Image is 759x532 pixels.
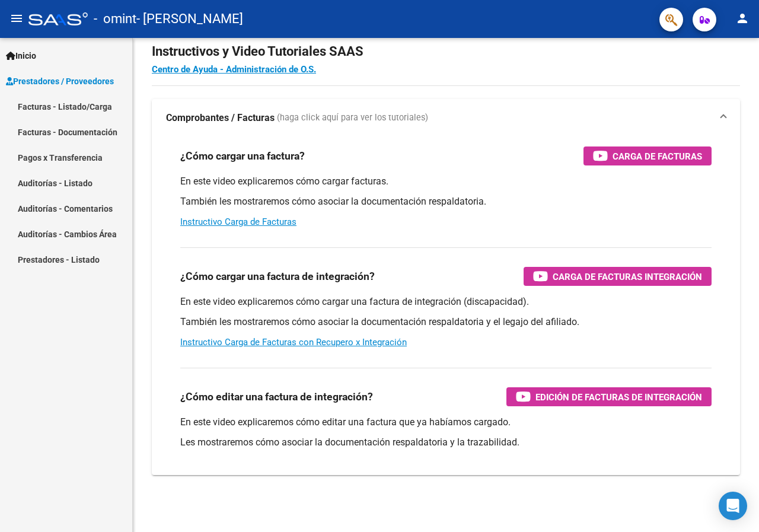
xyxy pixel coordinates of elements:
p: En este video explicaremos cómo editar una factura que ya habíamos cargado. [180,416,712,429]
div: Open Intercom Messenger [719,492,747,520]
a: Instructivo Carga de Facturas [180,216,296,227]
strong: Comprobantes / Facturas [166,112,275,125]
h2: Instructivos y Video Tutoriales SAAS [152,40,740,63]
a: Instructivo Carga de Facturas con Recupero x Integración [180,337,407,348]
h3: ¿Cómo cargar una factura? [180,148,305,164]
a: Centro de Ayuda - Administración de O.S. [152,64,316,75]
mat-expansion-panel-header: Comprobantes / Facturas (haga click aquí para ver los tutoriales) [152,99,740,137]
button: Carga de Facturas Integración [524,267,712,286]
p: También les mostraremos cómo asociar la documentación respaldatoria y el legajo del afiliado. [180,316,712,329]
h3: ¿Cómo cargar una factura de integración? [180,268,375,285]
h3: ¿Cómo editar una factura de integración? [180,388,373,405]
p: También les mostraremos cómo asociar la documentación respaldatoria. [180,195,712,208]
span: - [PERSON_NAME] [136,6,243,32]
span: Carga de Facturas Integración [553,269,702,284]
button: Edición de Facturas de integración [506,387,712,406]
span: Edición de Facturas de integración [535,390,702,404]
button: Carga de Facturas [583,146,712,165]
p: En este video explicaremos cómo cargar una factura de integración (discapacidad). [180,295,712,308]
span: Inicio [6,49,36,62]
mat-icon: person [735,11,750,26]
p: En este video explicaremos cómo cargar facturas. [180,175,712,188]
mat-icon: menu [9,11,24,26]
div: Comprobantes / Facturas (haga click aquí para ver los tutoriales) [152,137,740,475]
span: Prestadores / Proveedores [6,75,114,88]
span: Carga de Facturas [613,149,702,164]
span: - omint [94,6,136,32]
p: Les mostraremos cómo asociar la documentación respaldatoria y la trazabilidad. [180,436,712,449]
span: (haga click aquí para ver los tutoriales) [277,112,428,125]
